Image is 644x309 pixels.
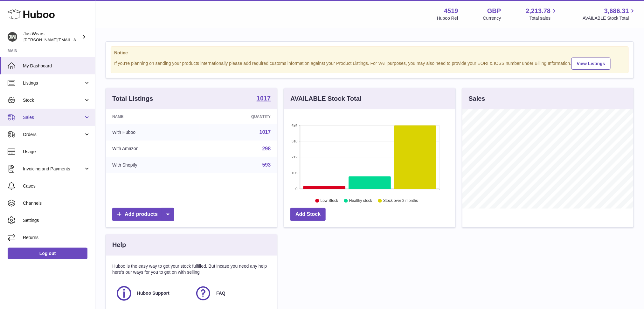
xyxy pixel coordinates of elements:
[290,94,361,103] h3: AVAILABLE Stock Total
[483,15,501,21] div: Currency
[106,124,200,141] td: With Huboo
[112,241,126,249] h3: Help
[114,57,625,70] div: If you're planning on sending your products internationally please add required customs informati...
[292,171,297,175] text: 106
[469,94,485,103] h3: Sales
[195,285,267,302] a: FAQ
[262,162,271,168] a: 593
[216,290,225,296] span: FAQ
[23,80,84,86] span: Listings
[349,199,372,203] text: Healthy stock
[526,7,551,15] span: 2,213.78
[112,263,271,275] p: Huboo is the easy way to get your stock fulfilled. But incase you need any help here's our ways f...
[23,200,90,206] span: Channels
[257,95,271,103] a: 1017
[487,7,501,15] strong: GBP
[23,114,84,120] span: Sales
[604,7,629,15] span: 3,686.31
[114,50,625,56] strong: Notice
[292,155,297,159] text: 212
[8,248,87,259] a: Log out
[112,94,153,103] h3: Total Listings
[296,187,298,191] text: 0
[24,37,128,42] span: [PERSON_NAME][EMAIL_ADDRESS][DOMAIN_NAME]
[444,7,458,15] strong: 4519
[8,32,17,42] img: josh@just-wears.com
[23,166,84,172] span: Invoicing and Payments
[383,199,418,203] text: Stock over 2 months
[106,157,200,173] td: With Shopify
[437,15,458,21] div: Huboo Ref
[571,58,611,70] a: View Listings
[115,285,188,302] a: Huboo Support
[106,141,200,157] td: With Amazon
[526,7,558,21] a: 2,213.78 Total sales
[290,208,326,221] a: Add Stock
[23,149,90,155] span: Usage
[583,15,636,21] span: AVAILABLE Stock Total
[23,97,84,103] span: Stock
[262,146,271,151] a: 298
[24,31,81,43] div: JustWears
[112,208,174,221] a: Add products
[23,63,90,69] span: My Dashboard
[23,217,90,223] span: Settings
[257,95,271,101] strong: 1017
[583,7,636,21] a: 3,686.31 AVAILABLE Stock Total
[106,109,200,124] th: Name
[292,123,297,127] text: 424
[23,132,84,138] span: Orders
[137,290,170,296] span: Huboo Support
[23,183,90,189] span: Cases
[292,139,297,143] text: 318
[260,129,271,135] a: 1017
[200,109,277,124] th: Quantity
[530,15,558,21] span: Total sales
[23,235,90,241] span: Returns
[321,199,338,203] text: Low Stock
